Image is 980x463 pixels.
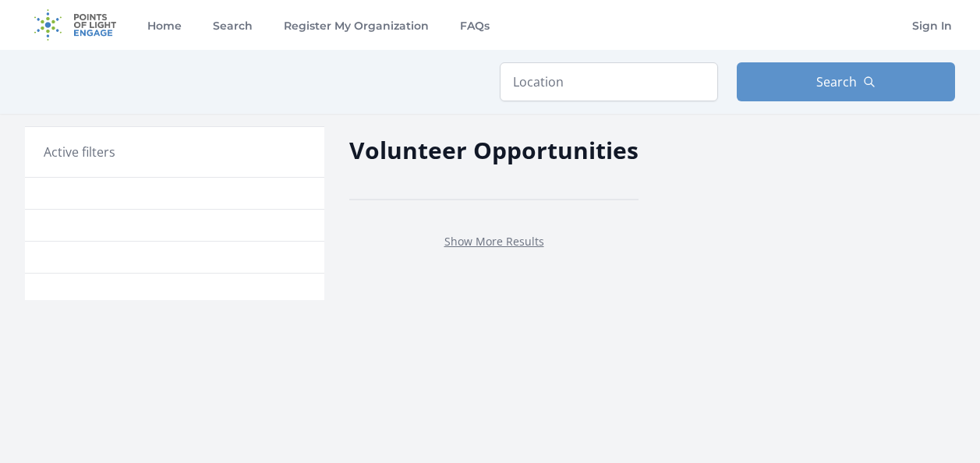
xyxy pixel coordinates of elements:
[44,143,115,161] h3: Active filters
[737,62,955,101] button: Search
[816,72,857,91] span: Search
[444,234,544,249] a: Show More Results
[500,62,718,101] input: Location
[349,133,639,168] h2: Volunteer Opportunities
